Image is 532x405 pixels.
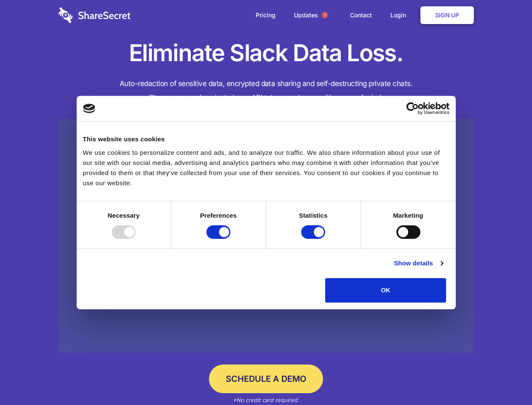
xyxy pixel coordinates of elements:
button: OK [325,278,446,302]
a: Schedule a Demo [209,364,323,393]
div: This website uses cookies [83,134,449,144]
a: Contact [342,2,380,28]
img: logo [83,104,96,113]
span: 1 [321,12,328,19]
a: Usercentrics Cookiebot - opens in a new window [376,102,449,115]
strong: Marketing [393,212,423,219]
strong: Preferences [200,212,237,219]
h4: Auto-redaction of sensitive data, encrypted data sharing and self-destructing private chats. Shar... [59,77,474,105]
a: Login [382,2,419,28]
a: Wistia video thumbnail [59,119,474,353]
em: *No credit card required. [233,397,299,403]
strong: Necessary [108,212,140,219]
a: Show details [394,258,443,268]
h1: Eliminate Slack Data Loss. [59,38,474,68]
img: logo-wordmark-white-trans-d4663122ce5f474addd5e946df7df03e33cb6a1c49d2221995e7729f52c070b2.svg [59,7,131,23]
a: Pricing [247,2,284,28]
div: We use cookies to personalize content and ads, and to analyze our traffic. We also share informat... [83,148,449,188]
a: Sign Up [420,6,474,24]
strong: Statistics [299,212,328,219]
